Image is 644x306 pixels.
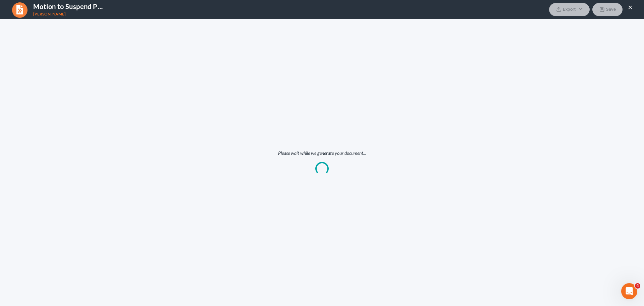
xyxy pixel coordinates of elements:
span: 4 [635,283,640,289]
button: Save [592,3,623,16]
span: [PERSON_NAME] [33,11,66,16]
button: Export [549,3,590,16]
iframe: Intercom live chat [621,283,637,299]
span: Please wait while we generate your document... [278,150,366,156]
button: × [628,3,633,11]
h4: Motion to Suspend Payments-IN PERSON.docx [33,2,105,11]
